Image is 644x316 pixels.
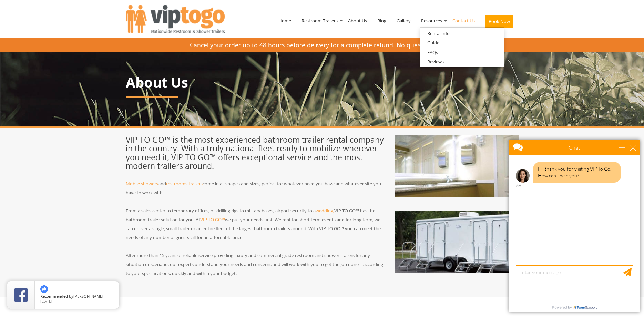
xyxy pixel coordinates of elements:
[126,5,225,33] img: VIPTOGO
[73,294,103,299] span: [PERSON_NAME]
[40,294,68,299] span: Recommended
[273,3,296,39] a: Home
[126,251,384,278] p: After more than 15 years of reliable service providing luxury and commercial grade restroom and s...
[40,298,52,304] span: [DATE]
[126,135,384,170] h3: VIP TO GO™ is the most experienced bathroom trailer rental company in the country. With a truly n...
[316,207,334,214] a: wedding,
[416,3,447,39] a: Resources
[395,135,519,197] img: About Us - VIPTOGO
[420,29,457,38] a: Rental Info
[166,181,203,187] a: restrooms trailers
[372,3,391,39] a: Blog
[420,48,445,57] a: FAQs
[420,58,451,66] a: Reviews
[420,39,446,47] a: Guide
[343,3,372,39] a: About Us
[14,288,28,302] img: Review Rating
[391,3,416,39] a: Gallery
[126,179,384,197] p: and come in all shapes and sizes, perfect for whatever need you have and whatever site you have t...
[395,211,519,273] img: About Us - VIPTOGO
[447,3,480,39] a: Contact Us
[126,181,158,187] a: Mobile showers
[40,294,114,299] span: by
[296,3,343,39] a: Restroom Trailers
[505,135,644,316] iframe: Live Chat Box
[126,75,519,90] h1: About Us
[480,3,519,43] a: Book Now
[485,15,513,28] button: Book Now
[200,216,225,223] a: VIP TO GO™
[40,285,48,293] img: thumbs up icon
[126,206,384,242] p: From a sales center to temporary offices, oil drilling rigs to military bases, airport security t...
